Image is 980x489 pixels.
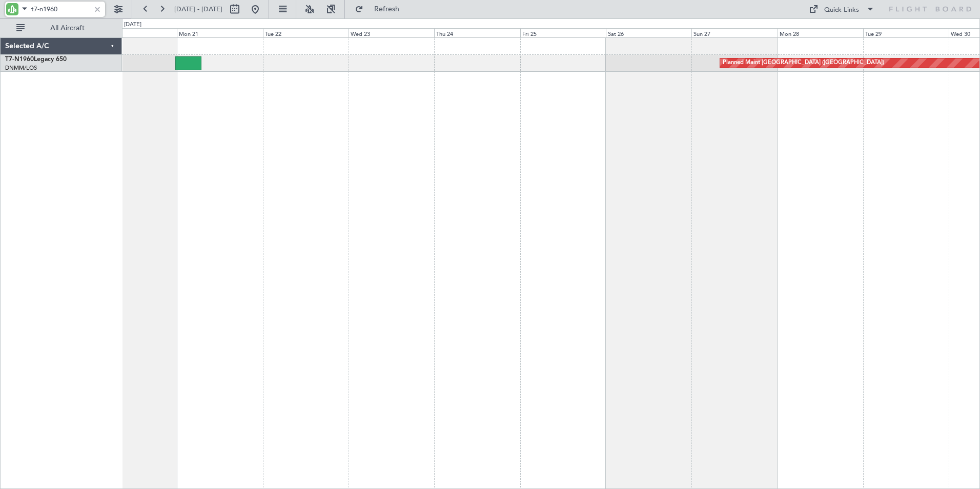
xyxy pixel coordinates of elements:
[124,21,141,29] div: [DATE]
[5,56,67,63] a: T7-N1960Legacy 650
[723,55,884,71] div: Planned Maint [GEOGRAPHIC_DATA] ([GEOGRAPHIC_DATA])
[434,28,520,37] div: Thu 24
[263,28,349,37] div: Tue 22
[31,2,90,17] input: A/C (Reg. or Type)
[778,28,863,37] div: Mon 28
[350,1,412,17] button: Refresh
[27,25,108,32] span: All Aircraft
[91,28,177,37] div: Sun 20
[691,28,777,37] div: Sun 27
[5,56,34,63] span: T7-N1960
[5,64,37,72] a: DNMM/LOS
[520,28,606,37] div: Fri 25
[804,1,880,17] button: Quick Links
[365,6,409,13] span: Refresh
[824,5,859,15] div: Quick Links
[174,5,222,14] span: [DATE] - [DATE]
[11,20,111,36] button: All Aircraft
[177,28,262,37] div: Mon 21
[349,28,434,37] div: Wed 23
[606,28,691,37] div: Sat 26
[863,28,949,37] div: Tue 29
